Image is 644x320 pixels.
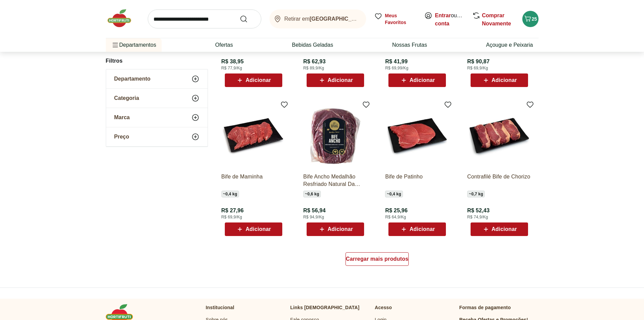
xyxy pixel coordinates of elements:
[221,65,242,71] span: R$ 77,9/Kg
[385,214,406,220] span: R$ 64,9/Kg
[269,9,366,28] button: Retirar em[GEOGRAPHIC_DATA]/[GEOGRAPHIC_DATA]
[346,256,408,262] span: Carregar mais produtos
[114,114,130,121] span: Marca
[492,78,517,83] span: Adicionar
[467,207,490,214] span: R$ 52,43
[303,65,324,71] span: R$ 89,9/Kg
[486,41,533,49] a: Açougue e Peixaria
[345,252,409,269] a: Carregar mais produtos
[467,65,488,71] span: R$ 69,9/Kg
[303,173,367,188] a: Bife Ancho Medalhão Resfriado Natural Da Terra
[435,12,465,28] span: ou
[225,73,282,87] button: Adicionar
[106,108,208,127] button: Marca
[467,58,490,65] span: R$ 90,87
[114,133,129,140] span: Preço
[303,103,367,168] img: Bife Ancho Medalhão Resfriado Natural Da Terra
[467,214,488,220] span: R$ 74,9/Kg
[328,78,353,83] span: Adicionar
[307,222,364,236] button: Adicionar
[385,103,449,168] img: Bife de Patinho
[221,103,286,168] img: Bife de Maminha
[303,207,326,214] span: R$ 56,94
[221,214,242,220] span: R$ 69,9/Kg
[385,191,403,197] span: ~ 0,4 kg
[310,16,427,22] b: [GEOGRAPHIC_DATA]/[GEOGRAPHIC_DATA]
[221,58,244,65] span: R$ 38,95
[221,191,239,197] span: ~ 0,4 kg
[385,173,449,188] a: Bife de Patinho
[328,227,353,232] span: Adicionar
[375,304,392,311] p: Acesso
[106,127,208,146] button: Preço
[467,191,485,197] span: ~ 0,7 kg
[106,54,208,68] h2: Filtros
[307,73,364,87] button: Adicionar
[111,37,156,53] span: Departamentos
[471,73,528,87] button: Adicionar
[467,173,531,188] a: Contrafilé Bife de Chorizo
[221,173,286,188] a: Bife de Maminha
[374,12,416,26] a: Meus Favoritos
[388,222,446,236] button: Adicionar
[106,69,208,88] button: Departamento
[148,9,261,28] input: search
[292,41,333,49] a: Bebidas Geladas
[388,73,446,87] button: Adicionar
[467,103,531,168] img: Contrafilé Bife de Chorizo
[114,95,139,102] span: Categoria
[303,58,326,65] span: R$ 62,93
[385,207,407,214] span: R$ 25,96
[245,227,271,232] span: Adicionar
[522,11,539,27] button: Carrinho
[245,78,271,83] span: Adicionar
[303,191,321,197] span: ~ 0,6 kg
[114,76,151,82] span: Departamento
[482,13,511,26] a: Comprar Novamente
[221,207,244,214] span: R$ 27,96
[284,16,359,22] span: Retirar em
[290,304,360,311] p: Links [DEMOGRAPHIC_DATA]
[409,227,435,232] span: Adicionar
[106,89,208,108] button: Categoria
[106,8,140,28] img: Hortifruti
[303,214,324,220] span: R$ 94,9/Kg
[459,304,539,311] p: Formas de pagamento
[225,222,282,236] button: Adicionar
[409,78,435,83] span: Adicionar
[532,16,537,22] span: 25
[392,41,427,49] a: Nossas Frutas
[215,41,233,49] a: Ofertas
[435,13,451,18] a: Entrar
[111,37,119,53] button: Menu
[240,15,256,23] button: Submit Search
[385,58,407,65] span: R$ 41,99
[206,304,235,311] p: Institucional
[385,65,408,71] span: R$ 69,99/Kg
[471,222,528,236] button: Adicionar
[385,12,416,26] span: Meus Favoritos
[492,227,517,232] span: Adicionar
